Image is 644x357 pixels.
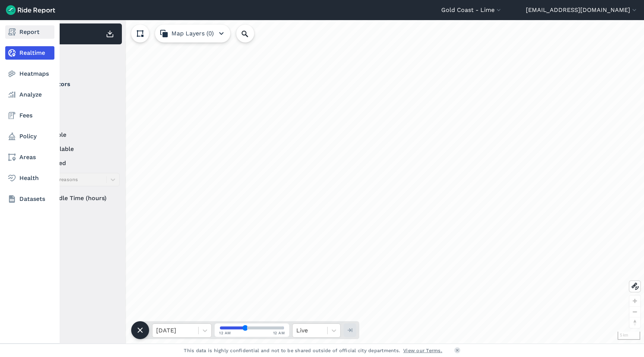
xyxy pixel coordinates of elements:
[5,88,54,101] a: Analyze
[5,109,54,122] a: Fees
[403,347,442,354] a: View our Terms.
[6,5,55,15] img: Ride Report
[219,330,231,336] span: 12 AM
[30,145,120,154] label: unavailable
[5,151,54,164] a: Areas
[30,159,120,168] label: reserved
[5,46,54,60] a: Realtime
[526,6,638,15] button: [EMAIL_ADDRESS][DOMAIN_NAME]
[24,20,644,344] div: loading
[30,95,120,104] label: Lime
[30,130,120,139] label: available
[5,25,54,39] a: Report
[236,25,266,42] input: Search Location or Vehicles
[30,74,119,95] summary: Operators
[5,130,54,143] a: Policy
[441,6,502,15] button: Gold Coast - Lime
[27,48,122,71] div: Filter
[30,110,119,130] summary: Status
[273,330,285,336] span: 12 AM
[5,171,54,185] a: Health
[30,192,120,205] div: Idle Time (hours)
[5,67,54,80] a: Heatmaps
[5,192,54,206] a: Datasets
[155,25,230,42] button: Map Layers (0)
